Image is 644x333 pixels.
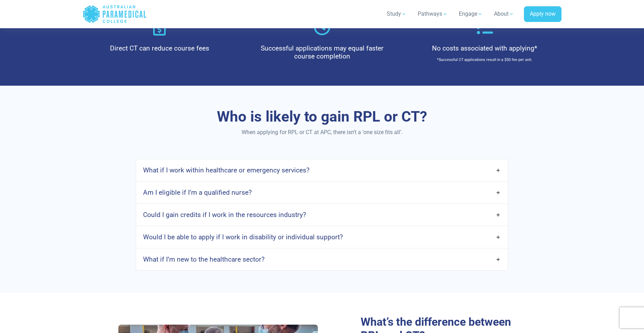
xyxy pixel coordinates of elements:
a: About [490,4,518,24]
h4: Successful applications may equal faster course completion [251,44,394,60]
h4: What if I’m new to the healthcare sector? [143,255,265,263]
a: Am I eligible if I’m a qualified nurse? [136,184,508,201]
h3: Who is likely to gain RPL or CT? [118,108,526,126]
h4: No costs associated with applying* [413,44,556,52]
h4: What if I work within healthcare or emergency services? [143,166,309,174]
a: What if I’m new to the healthcare sector? [136,251,508,268]
h4: Am I eligible if I’m a qualified nurse? [143,188,252,196]
a: Would I be able to apply if I work in disability or individual support? [136,229,508,245]
a: What if I work within healthcare or emergency services? [136,162,508,178]
a: Pathways [414,4,452,24]
a: Apply now [524,6,561,22]
span: *Successful CT applications result in a $50 fee per unit. [437,57,532,62]
a: Australian Paramedical College [83,3,147,25]
a: Could I gain credits if I work in the resources industry? [136,207,508,223]
h4: Would I be able to apply if I work in disability or individual support? [143,233,343,241]
a: Study [383,4,411,24]
h4: Direct CT can reduce course fees [88,44,231,52]
p: When applying for RPL or CT at APC, there isn’t a ‘one size fits all’. [118,128,526,137]
h4: Could I gain credits if I work in the resources industry? [143,211,306,219]
a: Engage [455,4,487,24]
